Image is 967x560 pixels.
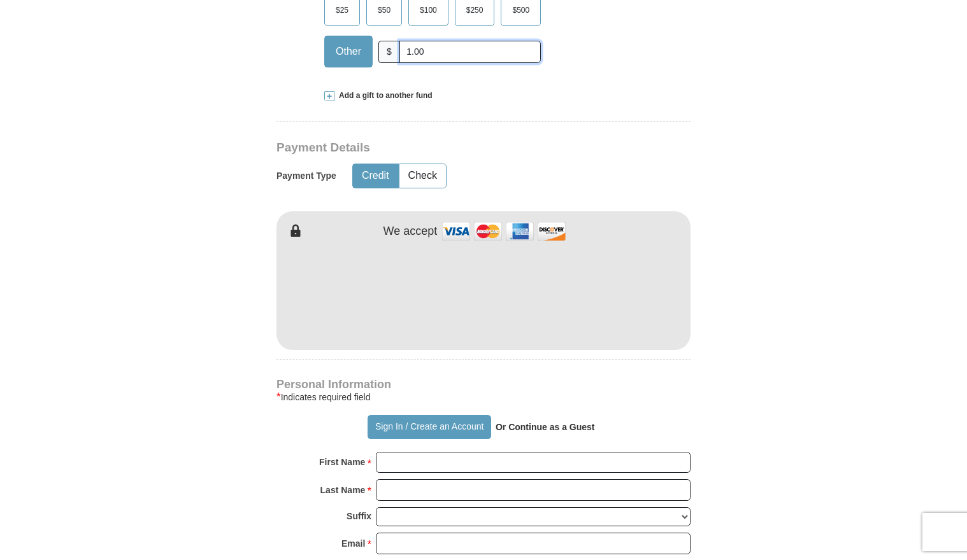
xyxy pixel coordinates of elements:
[496,422,595,432] strong: Or Continue as a Guest
[368,415,491,439] button: Sign In / Create an Account
[413,1,443,20] span: $100
[276,141,601,155] h3: Payment Details
[440,218,568,245] img: credit cards accepted
[334,90,433,101] span: Add a gift to another fund
[399,164,446,188] button: Check
[506,1,536,20] span: $500
[460,1,490,20] span: $250
[353,164,398,188] button: Credit
[329,1,355,20] span: $25
[320,481,366,499] strong: Last Name
[371,1,397,20] span: $50
[276,171,336,181] h5: Payment Type
[276,389,691,405] div: Indicates required field
[383,225,438,239] h4: We accept
[347,507,371,525] strong: Suffix
[329,42,368,61] span: Other
[319,453,365,471] strong: First Name
[276,379,691,389] h4: Personal Information
[341,535,365,552] strong: Email
[399,41,541,63] input: Other Amount
[378,41,400,63] span: $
